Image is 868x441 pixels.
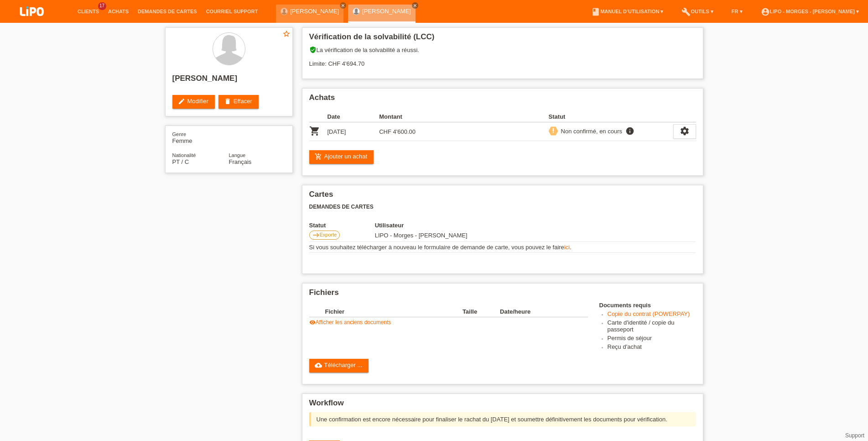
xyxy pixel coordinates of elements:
a: LIPO pay [9,19,55,26]
h2: Cartes [309,190,696,204]
span: 30.08.2025 [375,232,468,239]
i: book [591,7,600,16]
span: 17 [98,2,106,10]
div: Femme [172,131,229,144]
h2: Fichiers [309,288,696,302]
span: Genre [172,131,187,137]
h2: Achats [309,93,696,107]
i: info [624,126,635,136]
td: [DATE] [327,122,379,141]
i: settings [680,126,690,136]
th: Taille [463,306,500,317]
i: close [341,3,345,8]
a: account_circleLIPO - Morges - [PERSON_NAME] ▾ [756,9,863,14]
a: cloud_uploadTélécharger ... [309,359,369,373]
a: Achats [104,9,133,14]
a: close [340,2,346,9]
th: Date/heure [500,306,575,317]
li: Carte d'identité / copie du passeport [608,319,696,335]
i: close [413,3,417,8]
h4: Documents requis [599,302,696,309]
i: edit [178,98,185,105]
i: account_circle [761,7,770,16]
li: Permis de séjour [608,335,696,343]
a: buildOutils ▾ [677,9,717,14]
td: Si vous souhaitez télécharger à nouveau le formulaire de demande de carte, vous pouvez le faire . [309,242,696,253]
h3: Demandes de cartes [309,204,696,210]
i: add_shopping_cart [315,153,322,160]
span: Portugal / C / 06.05.2017 [172,158,189,165]
i: POSP00027039 [309,126,320,136]
i: build [681,7,691,16]
a: Demandes de cartes [133,9,202,14]
th: Date [327,111,379,122]
th: Fichier [325,306,463,317]
a: [PERSON_NAME] [290,8,339,15]
li: Reçu d'achat [608,343,696,352]
a: [PERSON_NAME] [362,8,411,15]
i: east [312,231,320,239]
th: Montant [379,111,431,122]
a: ici [564,244,570,251]
a: bookManuel d’utilisation ▾ [587,9,668,14]
span: Nationalité [172,152,196,158]
th: Statut [549,111,673,122]
span: Français [229,158,252,165]
a: editModifier [172,95,215,109]
div: La vérification de la solvabilité a réussi. Limite: CHF 4'694.70 [309,46,696,74]
th: Utilisateur [375,222,530,229]
h2: Vérification de la solvabilité (LCC) [309,32,696,46]
a: Copie du contrat (POWERPAY) [608,310,690,317]
a: Support [845,432,864,439]
td: CHF 4'600.00 [379,122,431,141]
h2: Workflow [309,399,696,412]
a: add_shopping_cartAjouter un achat [309,150,374,164]
i: star_border [282,30,291,38]
a: deleteEffacer [218,95,259,109]
a: star_border [282,30,291,39]
th: Statut [309,222,375,229]
i: verified_user [309,46,317,53]
a: Courriel Support [202,9,262,14]
div: Non confirmé, en cours [558,126,622,136]
div: Une confirmation est encore nécessaire pour finaliser le rachat du [DATE] et soumettre définitive... [309,412,696,426]
a: Clients [73,9,104,14]
i: delete [224,98,231,105]
h2: [PERSON_NAME] [172,74,286,88]
a: FR ▾ [727,9,747,14]
i: priority_high [550,127,556,134]
a: visibilityAfficher les anciens documents [309,319,391,325]
a: close [412,2,418,9]
span: Langue [229,152,246,158]
span: Exporte [320,232,337,237]
i: visibility [309,319,316,325]
i: cloud_upload [315,362,322,369]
